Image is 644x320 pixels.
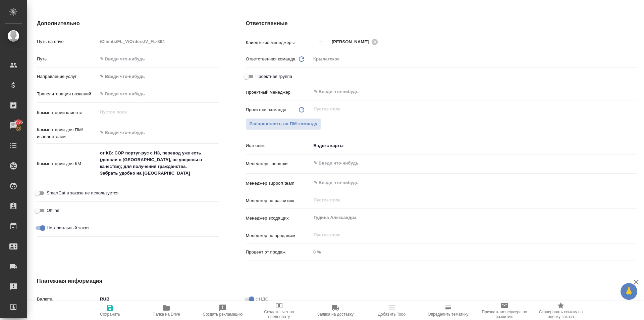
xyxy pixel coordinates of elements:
input: ✎ Введи что-нибудь [98,89,219,99]
button: Создать рекламацию [195,301,251,320]
span: Создать счет на предоплату [255,310,303,319]
span: Заявка на доставку [317,312,354,317]
span: Создать рекламацию [203,312,243,317]
div: ✎ Введи что-нибудь [98,71,219,82]
span: Добавить Todo [378,312,406,317]
span: Папка на Drive [153,312,180,317]
span: 🙏 [623,284,635,299]
span: [PERSON_NAME] [332,39,373,45]
button: Определить тематику [420,301,476,320]
button: Добавить Todo [364,301,420,320]
h4: Платежная информация [37,277,428,285]
span: Нотариальный заказ [47,225,89,231]
button: Open [633,91,634,92]
button: Папка на Drive [138,301,195,320]
a: 3596 [2,117,25,134]
input: Пустое поле [313,105,621,113]
h4: Дополнительно [37,19,219,28]
span: Определить тематику [428,312,468,317]
button: Скопировать ссылку на оценку заказа [533,301,589,320]
button: Open [633,182,634,183]
p: Комментарии для ПМ/исполнителей [37,127,98,140]
input: Пустое поле [313,196,621,204]
span: Offline [47,207,59,214]
button: Добавить менеджера [313,34,329,50]
span: SmartCat в заказе не используется [47,190,118,196]
p: Проектный менеджер [246,89,311,96]
p: Валюта [37,296,98,303]
input: ✎ Введи что-нибудь [313,178,612,186]
button: 🙏 [621,283,637,300]
p: Клиентские менеджеры [246,39,311,46]
button: Распределить на ПМ-команду [246,118,321,130]
span: Скопировать ссылку на оценку заказа [537,310,585,319]
p: Менеджер входящих [246,215,311,222]
p: Путь [37,56,98,62]
button: Open [633,41,634,43]
p: Проектная команда [246,106,286,113]
button: Призвать менеджера по развитию [476,301,533,320]
button: Заявка на доставку [307,301,364,320]
p: Транслитерация названий [37,91,98,97]
p: Процент от продаж [246,249,311,256]
span: Распределить на ПМ-команду [250,120,318,128]
p: Путь на drive [37,38,98,45]
p: Источник [246,142,311,149]
div: ✎ Введи что-нибудь [100,73,211,80]
input: Пустое поле [311,247,637,257]
div: Крылатское [311,53,637,65]
p: Ответственная команда [246,56,296,62]
input: ✎ Введи что-нибудь [313,88,612,96]
input: ✎ Введи что-нибудь [313,159,612,167]
div: RUB [98,293,219,305]
input: ✎ Введи что-нибудь [98,54,219,64]
div: [PERSON_NAME] [332,38,380,46]
button: Создать счет на предоплату [251,301,307,320]
p: Менеджер по продажам [246,232,311,239]
div: Яндекс карты [311,140,637,151]
input: Пустое поле [313,231,621,239]
p: Комментарии для КМ [37,161,98,167]
button: Open [633,163,634,164]
p: Направление услуг [37,73,98,80]
span: Призвать менеджера по развитию [480,310,529,319]
textarea: от КВ: СОР португ-рус с НЗ, перевод уже есть (делали в [GEOGRAPHIC_DATA], не уверены в качестве);... [98,147,219,179]
span: 3596 [10,119,27,126]
span: с НДС [256,296,268,303]
h4: Ответственные [246,19,637,28]
span: Проектная группа [256,73,292,80]
p: Комментарии клиента [37,109,98,116]
span: Сохранить [100,312,120,317]
p: Менеджер по развитию [246,197,311,204]
input: Пустое поле [98,37,219,46]
p: Менеджер support team [246,180,311,187]
button: Сохранить [82,301,138,320]
p: Менеджеры верстки [246,161,311,167]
